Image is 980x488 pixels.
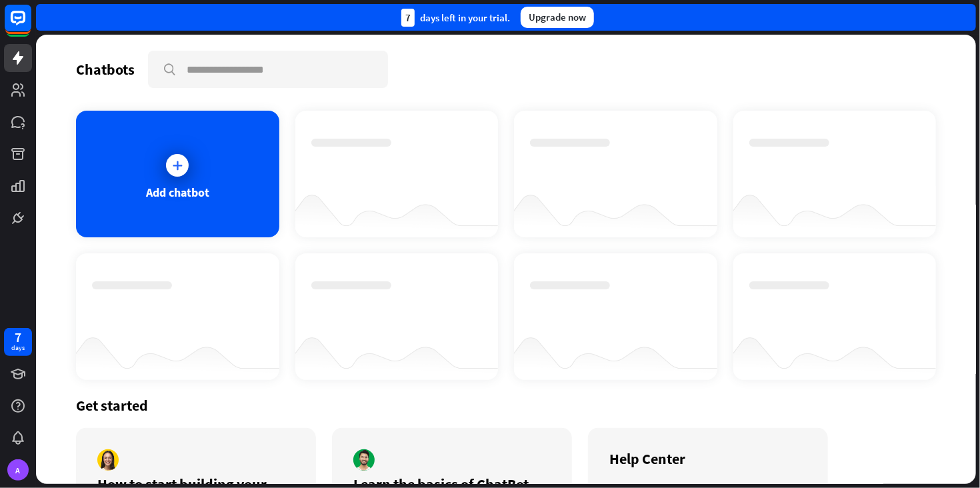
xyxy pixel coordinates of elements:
[146,185,209,200] div: Add chatbot
[609,449,807,468] div: Help Center
[401,9,415,27] div: 7
[521,7,594,28] div: Upgrade now
[11,5,51,45] button: Open LiveChat chat widget
[11,343,25,353] div: days
[76,396,936,415] div: Get started
[15,331,21,343] div: 7
[97,449,119,471] img: author
[353,449,375,471] img: author
[401,9,510,27] div: days left in your trial.
[4,328,32,356] a: 7 days
[7,459,29,481] div: A
[76,60,135,79] div: Chatbots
